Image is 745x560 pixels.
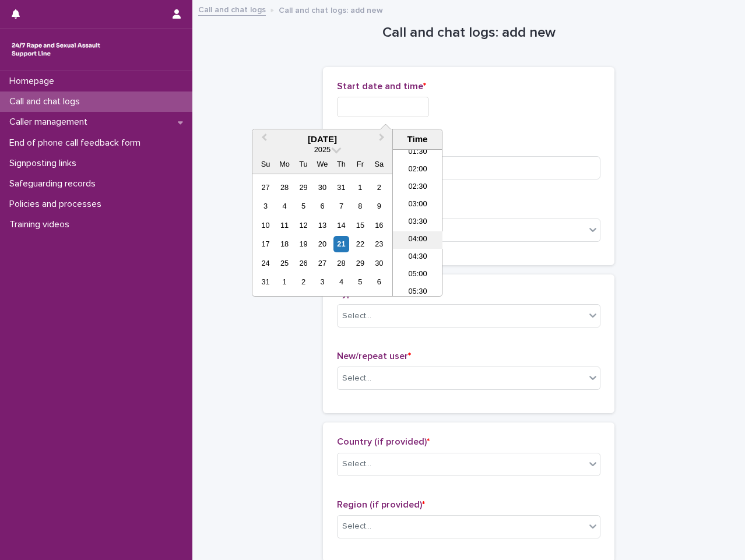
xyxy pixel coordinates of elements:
[393,144,442,161] li: 01:30
[352,255,368,271] div: Choose Friday, August 29th, 2025
[276,198,292,214] div: Choose Monday, August 4th, 2025
[342,458,371,470] div: Select...
[5,96,89,107] p: Call and chat logs
[5,158,86,169] p: Signposting links
[276,156,292,172] div: Mo
[333,198,349,214] div: Choose Thursday, August 7th, 2025
[333,236,349,252] div: Choose Thursday, August 21st, 2025
[296,198,311,214] div: Choose Tuesday, August 5th, 2025
[323,24,614,41] h1: Call and chat logs: add new
[276,274,292,290] div: Choose Monday, September 1st, 2025
[393,266,442,284] li: 05:00
[337,351,411,361] span: New/repeat user
[276,255,292,271] div: Choose Monday, August 25th, 2025
[314,179,330,195] div: Choose Wednesday, July 30th, 2025
[258,179,273,195] div: Choose Sunday, July 27th, 2025
[296,255,311,271] div: Choose Tuesday, August 26th, 2025
[337,82,426,91] span: Start date and time
[258,156,273,172] div: Su
[276,179,292,195] div: Choose Monday, July 28th, 2025
[276,217,292,233] div: Choose Monday, August 11th, 2025
[296,274,311,290] div: Choose Tuesday, September 2nd, 2025
[371,274,387,290] div: Choose Saturday, September 6th, 2025
[352,198,368,214] div: Choose Friday, August 8th, 2025
[393,214,442,231] li: 03:30
[352,274,368,290] div: Choose Friday, September 5th, 2025
[5,219,79,230] p: Training videos
[352,217,368,233] div: Choose Friday, August 15th, 2025
[393,284,442,301] li: 05:30
[9,38,103,61] img: rhQMoQhaT3yELyF149Cw
[5,138,150,149] p: End of phone call feedback form
[5,199,111,210] p: Policies and processes
[333,217,349,233] div: Choose Thursday, August 14th, 2025
[5,178,105,189] p: Safeguarding records
[296,236,311,252] div: Choose Tuesday, August 19th, 2025
[314,274,330,290] div: Choose Wednesday, September 3rd, 2025
[258,274,273,290] div: Choose Sunday, August 31st, 2025
[256,178,388,291] div: month 2025-08
[371,179,387,195] div: Choose Saturday, August 2nd, 2025
[352,179,368,195] div: Choose Friday, August 1st, 2025
[393,249,442,266] li: 04:30
[337,500,425,509] span: Region (if provided)
[371,156,387,172] div: Sa
[333,179,349,195] div: Choose Thursday, July 31st, 2025
[198,2,266,16] a: Call and chat logs
[371,255,387,271] div: Choose Saturday, August 30th, 2025
[393,196,442,214] li: 03:00
[314,145,331,154] span: 2025
[296,217,311,233] div: Choose Tuesday, August 12th, 2025
[314,198,330,214] div: Choose Wednesday, August 6th, 2025
[393,231,442,249] li: 04:00
[342,310,371,322] div: Select...
[296,156,311,172] div: Tu
[314,217,330,233] div: Choose Wednesday, August 13th, 2025
[333,156,349,172] div: Th
[258,236,273,252] div: Choose Sunday, August 17th, 2025
[393,161,442,179] li: 02:00
[352,236,368,252] div: Choose Friday, August 22nd, 2025
[296,179,311,195] div: Choose Tuesday, July 29th, 2025
[396,134,439,145] div: Time
[5,117,97,128] p: Caller management
[314,156,330,172] div: We
[352,156,368,172] div: Fr
[342,520,371,533] div: Select...
[374,131,392,149] button: Next Month
[371,198,387,214] div: Choose Saturday, August 9th, 2025
[276,236,292,252] div: Choose Monday, August 18th, 2025
[314,255,330,271] div: Choose Wednesday, August 27th, 2025
[258,255,273,271] div: Choose Sunday, August 24th, 2025
[279,3,383,16] p: Call and chat logs: add new
[314,236,330,252] div: Choose Wednesday, August 20th, 2025
[5,76,64,87] p: Homepage
[393,179,442,196] li: 02:30
[342,372,371,385] div: Select...
[371,217,387,233] div: Choose Saturday, August 16th, 2025
[333,274,349,290] div: Choose Thursday, September 4th, 2025
[337,437,430,446] span: Country (if provided)
[258,198,273,214] div: Choose Sunday, August 3rd, 2025
[371,236,387,252] div: Choose Saturday, August 23rd, 2025
[252,134,392,145] div: [DATE]
[258,217,273,233] div: Choose Sunday, August 10th, 2025
[333,255,349,271] div: Choose Thursday, August 28th, 2025
[254,131,272,149] button: Previous Month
